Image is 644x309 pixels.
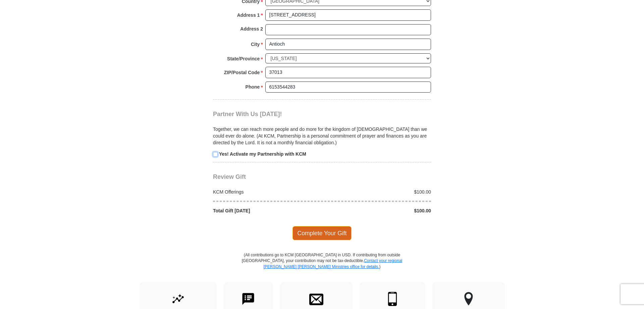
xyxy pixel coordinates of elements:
[241,292,255,306] img: text-to-give.svg
[251,40,260,49] strong: City
[322,207,435,214] div: $100.00
[210,207,322,214] div: Total Gift [DATE]
[309,292,323,306] img: envelope.svg
[240,24,263,34] strong: Address 2
[171,292,185,306] img: give-by-stock.svg
[464,292,473,306] img: other-region
[219,151,306,157] strong: Yes! Activate my Partnership with KCM
[292,226,352,240] span: Complete Your Gift
[213,111,282,117] span: Partner With Us [DATE]!
[241,252,402,281] p: (All contributions go to KCM [GEOGRAPHIC_DATA] in USD. If contributing from outside [GEOGRAPHIC_D...
[385,292,399,306] img: mobile.svg
[322,189,435,195] div: $100.00
[263,258,402,269] a: Contact your regional [PERSON_NAME] [PERSON_NAME] Ministries office for details.
[210,189,322,195] div: KCM Offerings
[213,173,246,180] span: Review Gift
[246,82,260,92] strong: Phone
[237,10,260,20] strong: Address 1
[213,126,431,146] p: Together, we can reach more people and do more for the kingdom of [DEMOGRAPHIC_DATA] than we coul...
[227,54,260,63] strong: State/Province
[224,68,260,77] strong: ZIP/Postal Code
